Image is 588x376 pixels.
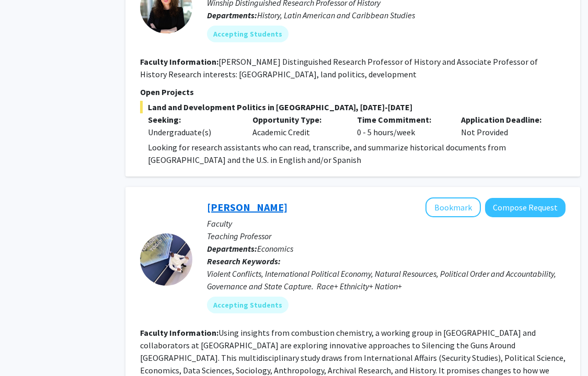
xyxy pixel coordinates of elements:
[207,256,281,266] b: Research Keywords:
[245,113,349,138] div: Academic Credit
[252,113,341,126] p: Opportunity Type:
[140,56,538,79] fg-read-more: [PERSON_NAME] Distinguished Research Professor of History and Associate Professor of History Rese...
[357,113,446,126] p: Time Commitment:
[257,10,415,20] span: History, Latin American and Caribbean Studies
[140,101,566,113] span: Land and Development Politics in [GEOGRAPHIC_DATA], [DATE]-[DATE]
[8,329,44,368] iframe: Chat
[207,201,287,214] a: [PERSON_NAME]
[461,113,550,126] p: Application Deadline:
[207,243,257,254] b: Departments:
[257,243,293,254] span: Economics
[207,10,257,20] b: Departments:
[148,126,237,138] div: Undergraduate(s)
[207,217,566,230] p: Faculty
[207,267,566,292] div: Violent Conflicts, International Political Economy, Natural Resources, Political Order and Accoun...
[453,113,558,138] div: Not Provided
[349,113,454,138] div: 0 - 5 hours/week
[140,56,218,67] b: Faculty Information:
[425,197,481,217] button: Add Melvin Ayogu to Bookmarks
[207,230,566,242] p: Teaching Professor
[485,198,566,217] button: Compose Request to Melvin Ayogu
[207,26,289,42] mat-chip: Accepting Students
[207,297,289,313] mat-chip: Accepting Students
[148,141,566,166] p: Looking for research assistants who can read, transcribe, and summarize historical documents from...
[140,327,218,338] b: Faculty Information:
[140,86,566,98] p: Open Projects
[148,113,237,126] p: Seeking:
